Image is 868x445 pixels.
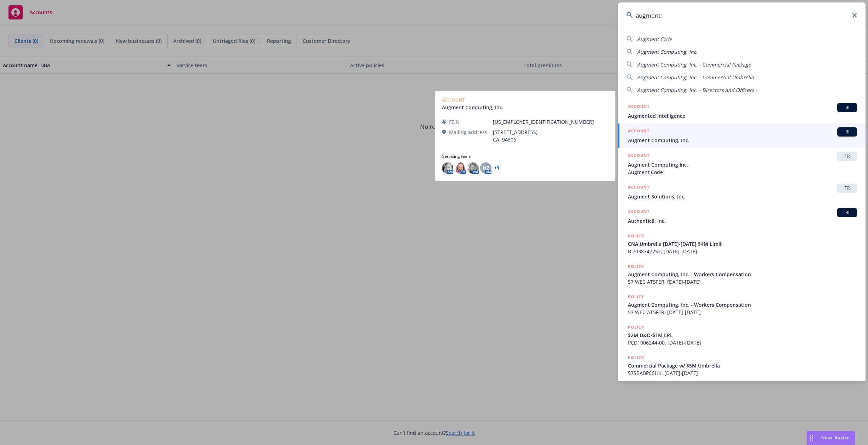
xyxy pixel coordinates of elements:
[628,369,857,377] span: 57SBABP0CHK, [DATE]-[DATE]
[628,362,857,369] span: Commercial Package w/ $5M Umbrella
[628,301,857,308] span: Augment Computing, Inc. - Workers Compensation
[840,104,854,111] span: BI
[840,129,854,135] span: BI
[628,168,857,176] span: Augment Code
[637,87,757,93] span: Augment Computing, Inc. - Directors and Officers -
[618,180,866,204] a: ACCOUNTTRAugment Solutions, Inc.
[618,229,866,259] a: POLICYCNA Umbrella [DATE]-[DATE] $4M LimitB 7038747752, [DATE]-[DATE]
[628,240,857,248] span: CNA Umbrella [DATE]-[DATE] $4M Limit
[618,289,866,320] a: POLICYAugment Computing, Inc. - Workers Compensation57 WEC AT5FER, [DATE]-[DATE]
[628,103,649,111] h5: ACCOUNT
[618,123,866,148] a: ACCOUNTBIAugment Computing, Inc.
[628,339,857,346] span: PCD1006244-00, [DATE]-[DATE]
[637,61,751,68] span: Augment Computing, Inc. - Commercial Package
[628,354,644,361] h5: POLICY
[637,36,672,42] span: Augment Code
[628,152,649,160] h5: ACCOUNT
[628,184,649,192] h5: ACCOUNT
[628,331,857,339] span: $2M D&O/$1M EPL
[840,209,854,216] span: BI
[628,208,649,216] h5: ACCOUNT
[628,271,857,278] span: Augment Computing, Inc. - Workers Compensation
[618,259,866,289] a: POLICYAugment Computing, Inc. - Workers Compensation57 WEC AT5FER, [DATE]-[DATE]
[618,2,866,28] input: Search...
[840,185,854,191] span: TR
[840,153,854,160] span: TR
[628,293,644,300] h5: POLICY
[618,320,866,350] a: POLICY$2M D&O/$1M EPLPCD1006244-00, [DATE]-[DATE]
[618,148,866,180] a: ACCOUNTTRAugment Computing Inc.Augment Code
[637,74,754,81] span: Augment Computing, Inc. - Commercial Umbrella
[628,137,857,144] span: Augment Computing, Inc.
[806,431,855,445] button: Nova Assist
[628,161,857,168] span: Augment Computing Inc.
[628,278,857,285] span: 57 WEC AT5FER, [DATE]-[DATE]
[821,435,849,441] span: Nova Assist
[628,217,857,225] span: Authentic8, Inc.
[628,248,857,255] span: B 7038747752, [DATE]-[DATE]
[618,350,866,381] a: POLICYCommercial Package w/ $5M Umbrella57SBABP0CHK, [DATE]-[DATE]
[618,99,866,123] a: ACCOUNTBIAugmented Intelligence
[628,112,857,120] span: Augmented Intelligence
[628,324,644,331] h5: POLICY
[628,308,857,316] span: 57 WEC AT5FER, [DATE]-[DATE]
[618,204,866,229] a: ACCOUNTBIAuthentic8, Inc.
[628,263,644,270] h5: POLICY
[628,127,649,136] h5: ACCOUNT
[628,232,644,239] h5: POLICY
[807,431,816,445] div: Drag to move
[637,48,698,55] span: Augment Computing, Inc.
[628,193,857,200] span: Augment Solutions, Inc.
